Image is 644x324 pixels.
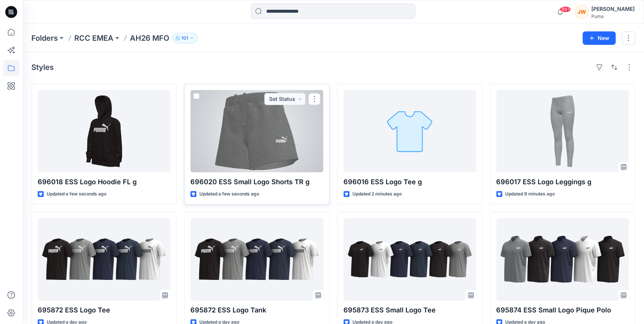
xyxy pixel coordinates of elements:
[352,190,402,198] p: Updated 2 minutes ago
[190,90,323,172] a: 696020 ESS Small Logo Shorts TR g
[38,177,170,187] p: 696018 ESS Logo Hoodie FL g
[172,33,197,43] button: 101
[190,305,323,315] p: 695872 ESS Logo Tank
[31,63,54,72] h4: Styles
[343,177,476,187] p: 696016 ESS Logo Tee g
[582,31,616,45] button: New
[496,218,629,300] a: 695874 ESS Small Logo Pique Polo
[496,90,629,172] a: 696017 ESS Logo Leggings g
[496,305,629,315] p: 695874 ESS Small Logo Pique Polo
[199,190,259,198] p: Updated a few seconds ago
[190,177,323,187] p: 696020 ESS Small Logo Shorts TR g
[496,177,629,187] p: 696017 ESS Logo Leggings g
[343,90,476,172] a: 696016 ESS Logo Tee g
[575,5,588,19] div: JW
[591,13,635,19] div: Puma
[47,190,106,198] p: Updated a few seconds ago
[343,305,476,315] p: 695873 ESS Small Logo Tee
[31,33,58,43] a: Folders
[130,33,169,43] p: AH26 MFO
[38,90,170,172] a: 696018 ESS Logo Hoodie FL g
[38,305,170,315] p: 695872 ESS Logo Tee
[181,34,188,42] p: 101
[560,6,571,12] span: 99+
[190,218,323,300] a: 695872 ESS Logo Tank
[505,190,555,198] p: Updated 9 minutes ago
[74,33,113,43] a: RCC EMEA
[591,4,635,13] div: [PERSON_NAME]
[38,218,170,300] a: 695872 ESS Logo Tee
[343,218,476,300] a: 695873 ESS Small Logo Tee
